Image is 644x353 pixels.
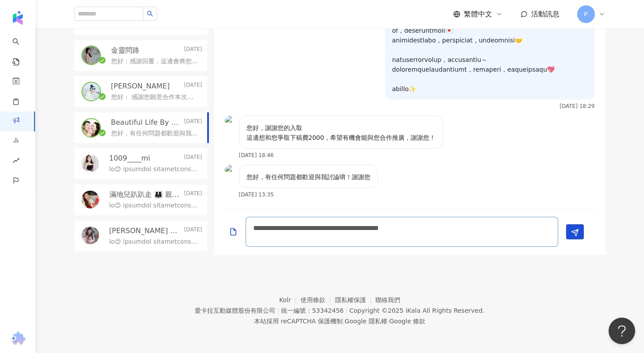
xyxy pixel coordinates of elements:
[111,57,199,66] p: 您好：感謝回覆，這邊會將您的報價跟團隊討論，有任何後續會再通知您，謝謝😊
[111,46,139,55] p: 金靈問路
[111,93,199,102] p: 您好： 感謝您願意合作本次邀稿🙏 我們這邊也非常有合作意願，期待透過這次的合作，一起為粉絲帶來更有感的體驗與內容✨ 我們最慢週五(9/19)會提供合約供您審閱簽署。 另外，請問方便提供LINE作...
[111,118,182,127] p: Beautiful Life By GM
[301,296,335,303] a: 使用條款
[184,46,202,55] p: [DATE]
[12,32,30,66] a: search
[111,129,199,138] p: 您好，有任何問題都歡迎與我討論唷！謝謝您
[109,238,199,246] p: lo😊 ipsumdol sitametconsec💪✨ ✅ adipis，elitsedd ✅ eiusmodte ✅ in UTL et、DOL magn aliquaenimadmi，ve...
[184,153,202,163] p: [DATE]
[109,201,199,210] p: lo😊 ipsumdol sitametconsec💪✨ ✅ adipis，elitsedd ✅ eiusmodte ✅ in UTL et、DOL magn aliquaenimadmi，ve...
[9,332,27,346] img: chrome extension
[147,11,153,17] span: search
[184,226,202,236] p: [DATE]
[239,192,274,198] p: [DATE] 13:35
[375,296,400,303] a: 聯絡我們
[81,154,99,172] img: KOL Avatar
[225,115,235,126] img: KOL Avatar
[531,10,559,18] span: 活動訊息
[239,152,274,158] p: [DATE] 18:46
[82,46,100,64] img: KOL Avatar
[109,226,182,236] p: [PERSON_NAME] Diary。C妞日記 x 臘腸寶貝 Tila
[81,226,99,244] img: KOL Avatar
[277,307,279,314] span: |
[247,172,370,182] p: 您好，有任何問題都歡迎與我討論唷！謝謝您
[111,81,170,91] p: [PERSON_NAME]
[247,123,436,142] p: 您好，謝謝您的入取 這邊想和您爭取下稿費2000，希望有機會能與您合作推廣，謝謝您！
[349,307,484,314] div: Copyright © 2025 All Rights Reserved.
[387,318,389,325] span: |
[109,165,199,174] p: lo😊 ipsumdol sitametconsec💪✨ ✅ adipis，elitsedd ✅ eiusmodte ✅ in UTL et、DOL magn aliquaenimadmi，ve...
[566,224,584,239] button: Send
[109,190,182,200] p: 滿地兒趴趴走 👨‍👩‍👧 親子｜旅遊｜美食｜育兒日記
[229,221,238,242] button: Add a file
[335,296,376,303] a: 隱私權保護
[345,307,347,314] span: |
[225,165,235,175] img: KOL Avatar
[184,81,202,91] p: [DATE]
[195,307,275,314] div: 愛卡拉互動媒體股份有限公司
[82,83,100,100] img: KOL Avatar
[12,152,19,172] span: rise
[82,119,100,137] img: KOL Avatar
[389,318,425,325] a: Google 條款
[405,307,420,314] a: iKala
[184,190,202,200] p: [DATE]
[184,118,202,127] p: [DATE]
[343,318,345,325] span: |
[345,318,387,325] a: Google 隱私權
[464,9,492,19] span: 繁體中文
[254,316,425,326] span: 本站採用 reCAPTCHA 保護機制
[109,153,150,163] p: 1009____mi
[609,318,635,344] iframe: Help Scout Beacon - Open
[584,9,587,19] span: P
[11,11,25,25] img: logo icon
[560,103,595,109] p: [DATE] 18:29
[81,191,99,208] img: KOL Avatar
[281,307,343,314] div: 統一編號：53342456
[279,296,301,303] a: Kolr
